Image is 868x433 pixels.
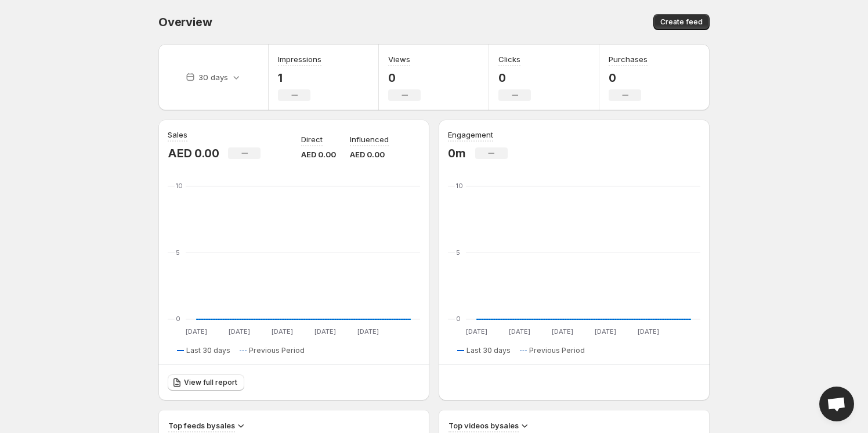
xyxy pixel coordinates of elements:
[278,71,321,85] p: 1
[158,15,212,29] span: Overview
[184,378,237,387] span: View full report
[660,17,703,27] span: Create feed
[388,53,410,65] h3: Views
[357,327,379,335] text: [DATE]
[509,327,530,335] text: [DATE]
[456,315,461,323] text: 0
[552,327,573,335] text: [DATE]
[456,182,463,190] text: 10
[186,346,230,355] span: Last 30 days
[609,53,648,65] h3: Purchases
[448,146,466,160] p: 0m
[498,71,531,85] p: 0
[388,71,421,85] p: 0
[350,133,389,145] p: Influenced
[314,327,336,335] text: [DATE]
[176,182,183,190] text: 10
[249,346,305,355] span: Previous Period
[272,327,293,335] text: [DATE]
[529,346,585,355] span: Previous Period
[301,149,336,160] p: AED 0.00
[466,346,511,355] span: Last 30 days
[350,149,389,160] p: AED 0.00
[466,327,487,335] text: [DATE]
[819,387,854,421] div: Open chat
[186,327,207,335] text: [DATE]
[449,420,519,431] h3: Top videos by sales
[168,146,219,160] p: AED 0.00
[278,53,321,65] h3: Impressions
[448,129,493,140] h3: Engagement
[456,248,460,257] text: 5
[595,327,616,335] text: [DATE]
[229,327,250,335] text: [DATE]
[168,129,187,140] h3: Sales
[176,248,180,257] text: 5
[198,71,228,83] p: 30 days
[301,133,323,145] p: Direct
[168,420,235,431] h3: Top feeds by sales
[638,327,659,335] text: [DATE]
[176,315,180,323] text: 0
[168,374,244,391] a: View full report
[609,71,648,85] p: 0
[653,14,710,30] button: Create feed
[498,53,520,65] h3: Clicks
